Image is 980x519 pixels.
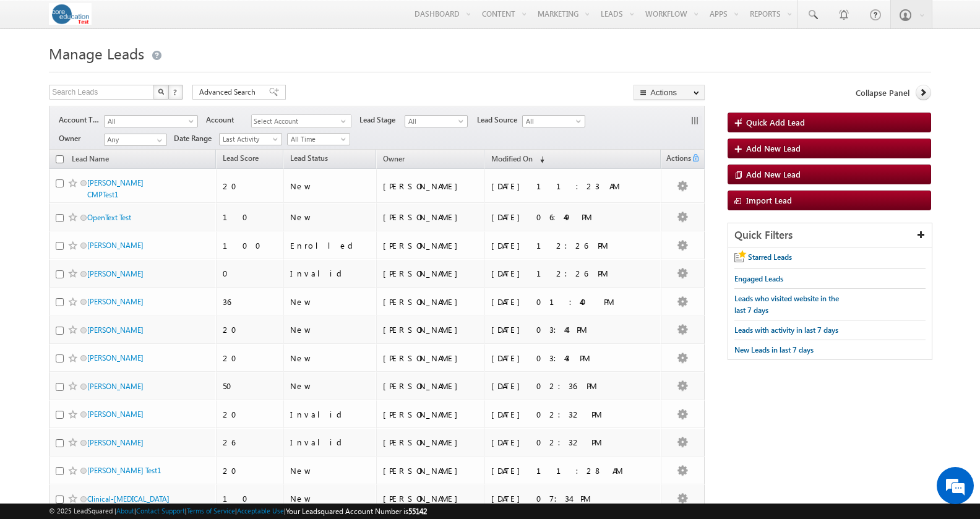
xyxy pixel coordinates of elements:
[491,409,655,420] div: [DATE] 02:32 PM
[290,296,371,307] div: New
[383,268,479,279] div: [PERSON_NAME]
[383,437,479,448] div: [PERSON_NAME]
[87,297,144,306] a: [PERSON_NAME]
[223,240,278,251] div: 100
[383,353,479,364] div: [PERSON_NAME]
[734,345,814,354] span: New Leads in last 7 days
[288,134,346,145] span: All Time
[290,240,371,251] div: Enrolled
[87,213,131,222] a: OpenText Test
[206,114,251,126] span: Account
[49,505,427,517] span: © 2025 LeadSquared | | | | |
[223,353,278,364] div: 20
[477,114,522,126] span: Lead Source
[290,380,371,392] div: New
[290,181,371,192] div: New
[491,493,655,504] div: [DATE] 07:34 PM
[491,154,533,163] span: Modified On
[87,382,144,391] a: [PERSON_NAME]
[290,212,371,223] div: New
[634,85,705,100] button: Actions
[174,133,219,144] span: Date Range
[223,409,278,420] div: 20
[223,380,278,392] div: 50
[252,115,341,128] span: Select Account
[237,507,284,515] a: Acceptable Use
[87,241,144,250] a: [PERSON_NAME]
[104,134,167,146] input: Type to Search
[290,153,328,163] span: Lead Status
[223,268,278,279] div: 0
[290,409,371,420] div: Invalid
[522,115,585,127] a: All
[287,133,350,145] a: All Time
[383,154,405,163] span: Owner
[341,118,351,124] span: select
[523,116,582,127] span: All
[173,87,179,97] span: ?
[290,268,371,279] div: Invalid
[223,437,278,448] div: 26
[746,195,792,205] span: Import Lead
[87,494,170,504] a: Clinical-[MEDICAL_DATA]
[746,169,801,179] span: Add New Lead
[220,134,278,145] span: Last Activity
[136,507,185,515] a: Contact Support
[290,437,371,448] div: Invalid
[87,353,144,362] a: [PERSON_NAME]
[405,115,468,127] a: All
[87,269,144,278] a: [PERSON_NAME]
[734,294,839,315] span: Leads who visited website in the last 7 days
[284,152,334,168] a: Lead Status
[59,114,104,126] span: Account Type
[746,143,801,153] span: Add New Lead
[290,324,371,335] div: New
[383,181,479,192] div: [PERSON_NAME]
[87,410,144,419] a: [PERSON_NAME]
[746,117,805,127] span: Quick Add Lead
[359,114,405,126] span: Lead Stage
[116,507,134,515] a: About
[158,88,164,95] img: Search
[59,133,104,144] span: Owner
[734,274,783,283] span: Engaged Leads
[290,465,371,476] div: New
[734,325,838,335] span: Leads with activity in last 7 days
[168,85,183,100] button: ?
[105,116,190,127] span: All
[251,114,351,128] div: Select Account
[748,252,792,262] span: Starred Leads
[223,296,278,307] div: 36
[223,212,278,223] div: 10
[383,493,479,504] div: [PERSON_NAME]
[187,507,235,515] a: Terms of Service
[383,409,479,420] div: [PERSON_NAME]
[150,134,166,147] a: Show All Items
[491,212,655,223] div: [DATE] 06:49 PM
[66,152,115,168] a: Lead Name
[728,223,932,247] div: Quick Filters
[199,87,259,98] span: Advanced Search
[290,493,371,504] div: New
[491,240,655,251] div: [DATE] 12:26 PM
[405,116,464,127] span: All
[223,465,278,476] div: 20
[286,507,427,516] span: Your Leadsquared Account Number is
[223,181,278,192] div: 20
[217,152,265,168] a: Lead Score
[383,296,479,307] div: [PERSON_NAME]
[223,153,259,163] span: Lead Score
[223,493,278,504] div: 10
[219,133,282,145] a: Last Activity
[290,353,371,364] div: New
[491,296,655,307] div: [DATE] 01:40 PM
[383,212,479,223] div: [PERSON_NAME]
[535,155,544,165] span: (sorted descending)
[383,465,479,476] div: [PERSON_NAME]
[491,181,655,192] div: [DATE] 11:23 AM
[491,380,655,392] div: [DATE] 02:36 PM
[491,465,655,476] div: [DATE] 11:28 AM
[491,353,655,364] div: [DATE] 03:43 PM
[408,507,427,516] span: 55142
[87,178,144,199] a: [PERSON_NAME] CMPTest1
